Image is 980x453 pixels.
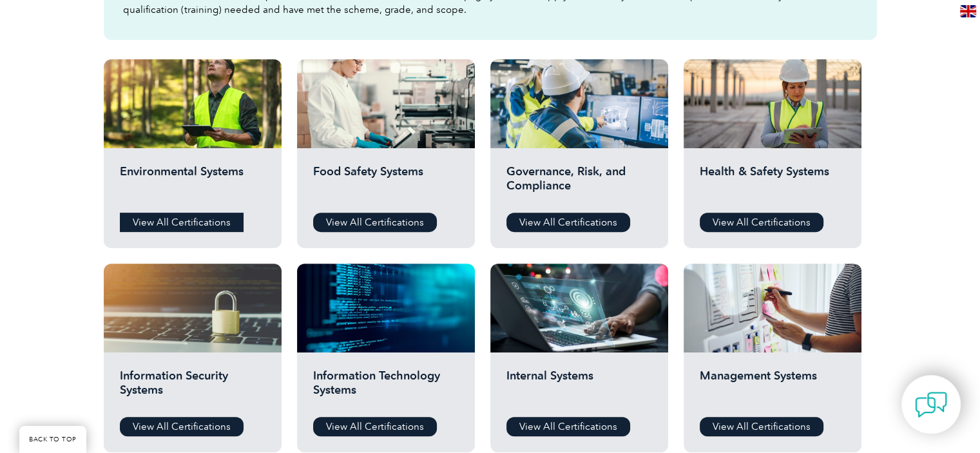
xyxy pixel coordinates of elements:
a: View All Certifications [506,417,630,436]
h2: Internal Systems [506,369,652,407]
a: BACK TO TOP [19,426,86,453]
a: View All Certifications [120,417,244,436]
img: en [960,5,976,17]
h2: Management Systems [700,369,845,407]
h2: Information Security Systems [120,369,265,407]
a: View All Certifications [700,417,823,436]
a: View All Certifications [120,213,244,232]
h2: Information Technology Systems [313,369,459,407]
a: View All Certifications [506,213,630,232]
a: View All Certifications [700,213,823,232]
h2: Governance, Risk, and Compliance [506,164,652,203]
img: contact-chat.png [915,389,947,421]
a: View All Certifications [313,417,437,436]
a: View All Certifications [313,213,437,232]
h2: Food Safety Systems [313,164,459,203]
h2: Environmental Systems [120,164,265,203]
h2: Health & Safety Systems [700,164,845,203]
